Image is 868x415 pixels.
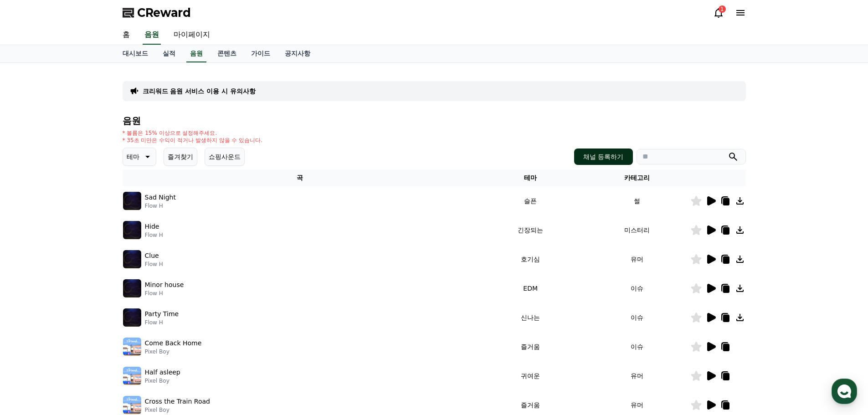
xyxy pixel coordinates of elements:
[584,186,690,215] td: 썰
[145,202,176,210] p: Flow H
[123,396,141,414] img: music
[145,309,179,319] p: Party Time
[123,308,141,327] img: music
[123,279,141,297] img: music
[145,338,202,348] p: Come Back Home
[123,129,263,137] p: * 볼륨은 15% 이상으로 설정해주세요.
[477,186,584,215] td: 슬픈
[477,332,584,361] td: 즐거움
[123,116,746,126] h4: 음원
[477,215,584,245] td: 긴장되는
[123,148,156,166] button: 테마
[141,302,152,310] span: 설정
[137,5,191,20] span: CReward
[145,193,176,202] p: Sad Night
[3,289,60,312] a: 홈
[123,338,141,356] img: music
[83,303,94,310] span: 대화
[145,377,180,384] p: Pixel Boy
[115,45,155,62] a: 대시보드
[574,149,632,165] button: 채널 등록하기
[145,231,163,239] p: Flow H
[584,361,690,390] td: 유머
[145,406,210,414] p: Pixel Boy
[123,250,141,268] img: music
[584,245,690,274] td: 유머
[477,361,584,390] td: 귀여운
[123,5,191,20] a: CReward
[477,303,584,332] td: 신나는
[584,303,690,332] td: 이슈
[123,192,141,210] img: music
[145,290,184,297] p: Flow H
[118,289,175,312] a: 설정
[145,251,159,261] p: Clue
[145,397,210,406] p: Cross the Train Road
[584,274,690,303] td: 이슈
[477,274,584,303] td: EDM
[713,7,724,18] a: 1
[277,45,318,62] a: 공지사항
[186,45,206,62] a: 음원
[145,368,180,377] p: Half asleep
[115,26,137,45] a: 홈
[145,348,202,355] p: Pixel Boy
[123,169,478,186] th: 곡
[145,280,184,290] p: Minor house
[719,5,726,13] div: 1
[584,169,690,186] th: 카테고리
[127,150,139,163] p: 테마
[145,261,163,268] p: Flow H
[164,148,197,166] button: 즐겨찾기
[477,169,584,186] th: 테마
[244,45,277,62] a: 가이드
[205,148,245,166] button: 쇼핑사운드
[123,137,263,144] p: * 35초 미만은 수익이 적거나 발생하지 않을 수 있습니다.
[155,45,183,62] a: 실적
[60,289,118,312] a: 대화
[584,332,690,361] td: 이슈
[166,26,217,45] a: 마이페이지
[29,302,34,310] span: 홈
[210,45,244,62] a: 콘텐츠
[143,87,256,96] a: 크리워드 음원 서비스 이용 시 유의사항
[123,367,141,385] img: music
[145,319,179,326] p: Flow H
[123,221,141,239] img: music
[143,26,161,45] a: 음원
[477,245,584,274] td: 호기심
[584,215,690,245] td: 미스터리
[145,222,159,231] p: Hide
